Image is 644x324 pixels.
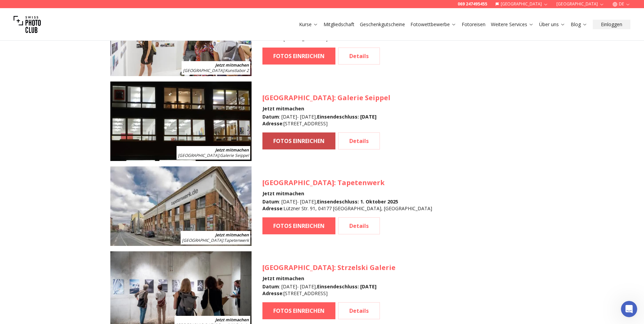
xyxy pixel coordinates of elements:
div: Osan • Vor 1m [11,76,41,80]
div: Schließen [119,3,131,15]
b: Adresse [262,290,282,296]
h4: Jetzt mitmachen [262,105,390,112]
a: FOTOS EINREICHEN [262,217,335,234]
b: Einsendeschluss : [DATE] [317,283,376,290]
span: [GEOGRAPHIC_DATA] [183,68,224,73]
span: Osan [16,84,29,88]
button: Übermitteln [109,110,122,124]
a: Details [338,302,380,319]
b: Jetzt mitmachen [215,232,249,238]
span: : Galerie Seippel [178,152,249,158]
div: Hi 😀 Schön, dass du uns besuchst. Stell' uns gerne jederzeit Fragen oder hinterlasse ein Feedback. [11,50,106,70]
img: SPC Photo Awards LEIPZIG November 2025 [110,166,252,246]
button: Weitere Services [488,20,536,29]
button: Einloggen [593,20,630,29]
div: : [DATE] - [DATE] , : Lützner Str. 91, 04177 [GEOGRAPHIC_DATA], [GEOGRAPHIC_DATA] [262,198,432,212]
img: Profile image for Osan [19,4,30,15]
input: Enter your email [29,110,109,124]
b: Jetzt mitmachen [215,317,249,323]
b: Datum [262,113,279,120]
button: Home [106,3,119,16]
button: Über uns [536,20,568,29]
div: Hi 😀 Schön, dass du uns besuchst. Stell' uns gerne jederzeit Fragen oder hinterlasse ein Feedback... [5,46,111,74]
button: Kurse [296,20,321,29]
button: go back [4,3,17,16]
b: Adresse [262,120,282,127]
b: Adresse [262,205,282,212]
a: FOTOS EINREICHEN [262,48,335,65]
b: Einsendeschluss : 1. Oktober 2025 [317,198,398,205]
a: Weitere Services [491,21,534,28]
button: Blog [568,20,590,29]
a: Fotoreisen [462,21,485,28]
img: SPC Photo Awards KÖLN November 2025 [110,82,252,161]
span: [GEOGRAPHIC_DATA] [262,93,334,102]
h4: Jetzt mitmachen [262,275,395,282]
button: Mitgliedschaft [321,20,357,29]
img: Swiss photo club [14,11,41,38]
img: Profile image for Osan [5,82,14,90]
a: Geschenkgutscheine [360,21,405,28]
h4: Jetzt mitmachen [262,190,432,197]
b: Datum [262,198,279,205]
a: Details [338,217,380,234]
a: Details [338,48,380,65]
span: [GEOGRAPHIC_DATA] [182,237,223,243]
a: Mitgliedschaft [324,21,354,28]
span: [GEOGRAPHIC_DATA] [178,152,219,158]
a: Details [338,132,380,149]
h3: : Strzelski Galerie [262,263,395,272]
h3: : Tapetenwerk [262,178,432,187]
h3: : Galerie Seippel [262,93,390,103]
b: Jetzt mitmachen [215,147,249,153]
button: Geschenkgutscheine [357,20,408,29]
h1: Osan [33,3,47,8]
div: : [DATE] - [DATE] , : [STREET_ADDRESS] [262,283,395,297]
a: Kurse [299,21,318,28]
span: [GEOGRAPHIC_DATA] [262,178,334,187]
div: Email [29,102,122,109]
a: Blog [571,21,587,28]
b: Jetzt mitmachen [215,62,249,68]
b: Datum [262,283,279,290]
a: FOTOS EINREICHEN [262,302,335,319]
button: Fotowettbewerbe [408,20,459,29]
a: Über uns [539,21,565,28]
a: 069 247495455 [458,1,487,7]
span: : Tapetenwerk [182,237,249,243]
span: : Kunstlabor 2 [183,68,249,73]
a: Fotowettbewerbe [410,21,456,28]
div: : [DATE] - [DATE] , : [STREET_ADDRESS] [262,113,390,127]
iframe: Intercom live chat [621,301,637,317]
a: FOTOS EINREICHEN [262,132,335,149]
span: [GEOGRAPHIC_DATA] [262,263,334,272]
span: • Gerade eben [29,84,65,88]
b: Einsendeschluss : [DATE] [317,113,376,120]
div: Osan sagt… [5,46,130,143]
p: Vor 12 Std aktiv [33,8,68,15]
button: Fotoreisen [459,20,488,29]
